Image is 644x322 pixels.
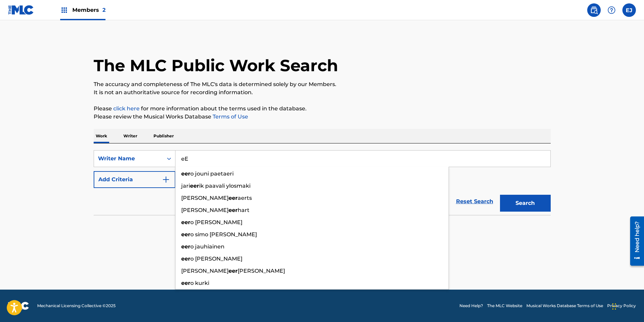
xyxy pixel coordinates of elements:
[181,243,190,250] strong: eer
[37,303,116,309] span: Mechanical Licensing Collective © 2025
[229,207,238,213] strong: eer
[94,171,175,188] button: Add Criteria
[8,5,34,15] img: MLC Logo
[229,268,238,274] strong: eer
[94,80,551,88] p: The accuracy and completeness of The MLC's data is determined solely by our Members.
[211,113,248,120] a: Terms of Use
[60,6,68,14] img: Top Rightsholders
[102,7,105,13] span: 2
[151,129,176,143] p: Publisher
[587,3,601,17] a: Public Search
[229,195,238,201] strong: eer
[181,183,190,189] span: jari
[181,231,190,238] strong: eer
[190,219,242,225] span: o [PERSON_NAME]
[622,3,636,17] div: User Menu
[590,6,598,14] img: search
[94,55,338,76] h1: The MLC Public Work Search
[94,113,551,121] p: Please review the Musical Works Database
[190,243,224,250] span: o jauhiainen
[181,280,190,286] strong: eer
[487,303,522,309] a: The MLC Website
[526,303,603,309] a: Musical Works Database Terms of Use
[190,256,242,262] span: o [PERSON_NAME]
[190,183,199,189] strong: eer
[190,231,257,238] span: o simo [PERSON_NAME]
[190,170,234,177] span: o jouni paetaeri
[162,176,170,184] img: 9d2ae6d4665cec9f34b9.svg
[238,268,285,274] span: [PERSON_NAME]
[72,6,105,14] span: Members
[610,290,644,322] iframe: Chat Widget
[94,105,551,113] p: Please for more information about the terms used in the database.
[459,303,483,309] a: Need Help?
[94,129,109,143] p: Work
[98,155,159,163] div: Writer Name
[199,183,251,189] span: ik paavali ylosmaki
[181,170,190,177] strong: eer
[238,207,249,213] span: hart
[94,88,551,97] p: It is not an authoritative source for recording information.
[181,256,190,262] strong: eer
[612,296,616,317] div: Drag
[181,195,229,201] span: [PERSON_NAME]
[181,207,229,213] span: [PERSON_NAME]
[500,195,551,212] button: Search
[113,105,140,112] a: click here
[238,195,252,201] span: aerts
[8,302,29,310] img: logo
[190,280,209,286] span: o kurki
[181,219,190,225] strong: eer
[607,6,616,14] img: help
[453,194,497,209] a: Reset Search
[181,268,229,274] span: [PERSON_NAME]
[607,303,636,309] a: Privacy Policy
[121,129,139,143] p: Writer
[605,3,618,17] div: Help
[625,214,644,268] iframe: Resource Center
[94,150,551,215] form: Search Form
